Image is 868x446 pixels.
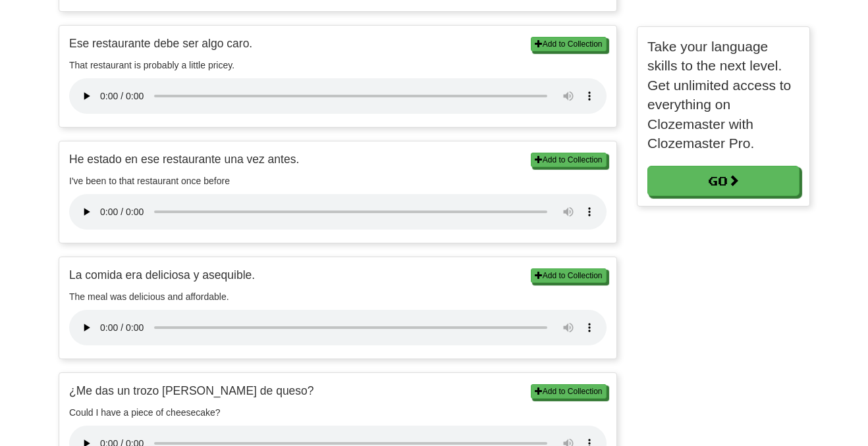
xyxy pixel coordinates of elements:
[647,37,800,153] p: Take your language skills to the next level. Get unlimited access to everything on Clozemaster wi...
[69,59,607,72] p: That restaurant is probably a little pricey.
[69,290,607,303] p: The meal was delicious and affordable.
[69,267,607,284] p: La comida era deliciosa y asequible.
[69,36,607,52] p: Ese restaurante debe ser algo caro.
[531,153,607,167] button: Add to Collection
[69,383,607,399] p: ¿Me das un trozo [PERSON_NAME] de queso?
[69,174,607,187] p: I've been to that restaurant once before
[531,384,607,399] button: Add to Collection
[647,166,800,196] a: Go
[69,151,607,168] p: He estado en ese restaurante una vez antes.
[531,268,607,283] button: Add to Collection
[531,37,607,51] button: Add to Collection
[69,406,607,419] p: Could I have a piece of cheesecake?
